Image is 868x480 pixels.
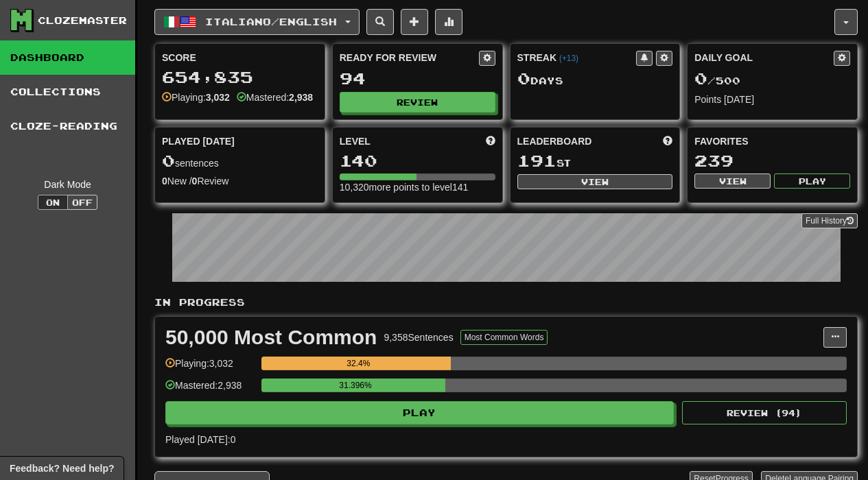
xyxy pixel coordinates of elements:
[694,173,771,189] button: View
[162,51,318,64] div: Score
[384,331,453,344] div: 9,358 Sentences
[340,51,479,64] div: Ready for Review
[517,70,673,88] div: Day s
[340,134,371,148] span: Level
[401,9,428,35] button: Add sentence to collection
[517,69,530,88] span: 0
[559,53,578,63] a: (+13)
[517,174,673,189] button: View
[774,173,850,189] button: Play
[486,134,495,148] span: Score more points to level up
[162,174,318,188] div: New / Review
[517,152,673,170] div: st
[694,93,850,106] div: Points [DATE]
[10,178,125,191] div: Dark Mode
[162,151,175,170] span: 0
[192,176,198,187] strong: 0
[162,91,230,104] div: Playing:
[165,357,255,379] div: Playing: 3,032
[289,92,313,103] strong: 2,938
[366,9,394,35] button: Search sentences
[162,176,167,187] strong: 0
[67,195,97,210] button: Off
[694,75,740,86] span: / 500
[517,134,592,148] span: Leaderboard
[682,401,847,424] button: Review (94)
[10,461,114,475] span: Open feedback widget
[165,434,235,445] span: Played [DATE]: 0
[266,379,445,392] div: 31.396%
[801,213,858,228] a: Full History
[694,152,850,169] div: 239
[162,134,235,148] span: Played [DATE]
[38,14,127,27] div: Clozemaster
[517,51,637,64] div: Streak
[38,195,68,210] button: On
[154,296,858,309] p: In Progress
[663,134,672,148] span: This week in points, UTC
[165,401,674,424] button: Play
[162,69,318,86] div: 654,835
[517,151,556,170] span: 191
[206,92,230,103] strong: 3,032
[205,16,337,27] span: Italiano / English
[340,180,495,194] div: 10,320 more points to level 141
[237,91,313,104] div: Mastered:
[165,327,377,348] div: 50,000 Most Common
[340,92,495,112] button: Review
[340,70,495,87] div: 94
[154,9,360,35] button: Italiano/English
[340,152,495,169] div: 140
[694,134,850,148] div: Favorites
[266,357,451,370] div: 32.4%
[165,379,255,401] div: Mastered: 2,938
[162,152,318,170] div: sentences
[435,9,462,35] button: More stats
[460,330,548,345] button: Most Common Words
[694,69,707,88] span: 0
[694,51,834,66] div: Daily Goal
